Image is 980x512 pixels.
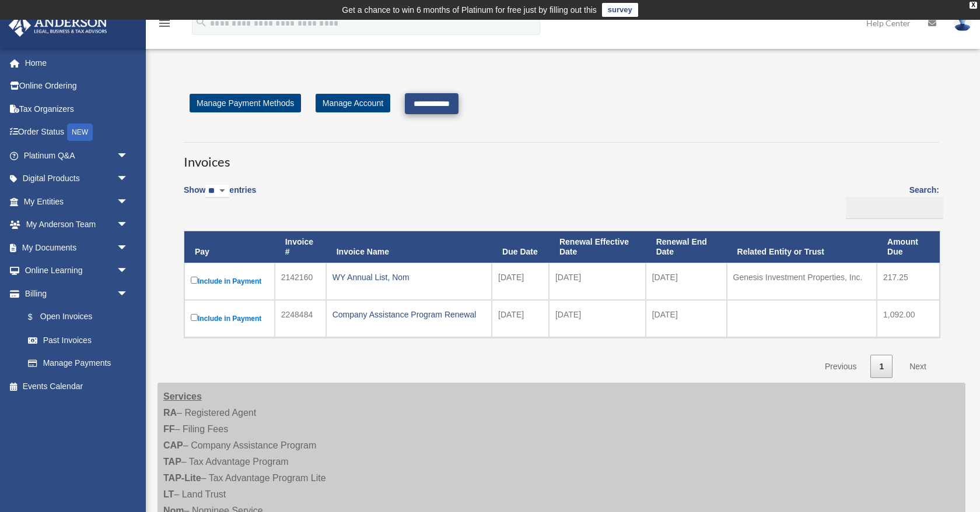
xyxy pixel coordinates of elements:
[191,274,268,288] label: Include in Payment
[8,121,146,144] a: Order StatusNEW
[901,355,935,379] a: Next
[5,14,111,37] img: Anderson Advisors Platinum Portal
[163,457,181,467] strong: TAP
[877,263,940,300] td: 217.25
[492,263,549,300] td: [DATE]
[8,51,146,75] a: Home
[163,440,183,450] strong: CAP
[492,300,549,337] td: [DATE]
[163,424,175,434] strong: FF
[275,231,326,263] th: Invoice #: activate to sort column ascending
[184,183,256,210] label: Show entries
[8,282,140,305] a: Billingarrow_drop_down
[205,185,229,198] select: Showentries
[163,489,174,499] strong: LT
[602,3,638,17] a: survey
[970,2,977,9] div: close
[157,16,171,30] i: menu
[195,16,208,29] i: search
[8,190,146,213] a: My Entitiesarrow_drop_down
[842,183,939,219] label: Search:
[184,142,939,171] h3: Invoices
[332,306,485,323] div: Company Assistance Program Renewal
[8,167,146,190] a: Digital Productsarrow_drop_down
[275,300,326,337] td: 2248484
[549,300,646,337] td: [DATE]
[163,473,201,483] strong: TAP-Lite
[326,231,492,263] th: Invoice Name: activate to sort column ascending
[117,282,140,306] span: arrow_drop_down
[191,312,268,326] label: Include in Payment
[549,231,646,263] th: Renewal Effective Date: activate to sort column ascending
[34,310,40,324] span: $
[163,408,177,418] strong: RA
[117,167,140,191] span: arrow_drop_down
[954,15,971,31] img: User Pic
[846,197,943,219] input: Search:
[190,94,301,112] a: Manage Payment Methods
[727,263,877,300] td: Genesis Investment Properties, Inc.
[191,277,198,284] input: Include in Payment
[8,75,146,98] a: Online Ordering
[8,213,146,236] a: My Anderson Teamarrow_drop_down
[117,236,140,260] span: arrow_drop_down
[332,269,485,285] div: WY Annual List, Nom
[816,355,865,379] a: Previous
[157,20,171,30] a: menu
[163,391,202,401] strong: Services
[492,231,549,263] th: Due Date: activate to sort column ascending
[117,213,140,237] span: arrow_drop_down
[275,263,326,300] td: 2142160
[67,123,93,141] div: NEW
[117,144,140,168] span: arrow_drop_down
[117,190,140,214] span: arrow_drop_down
[8,375,146,398] a: Events Calendar
[8,97,146,121] a: Tax Organizers
[727,231,877,263] th: Related Entity or Trust: activate to sort column ascending
[646,300,727,337] td: [DATE]
[646,263,727,300] td: [DATE]
[877,300,940,337] td: 1,092.00
[8,259,146,283] a: Online Learningarrow_drop_down
[184,231,275,263] th: Pay: activate to sort column descending
[8,144,146,167] a: Platinum Q&Aarrow_drop_down
[191,314,198,321] input: Include in Payment
[877,231,940,263] th: Amount Due: activate to sort column ascending
[16,329,140,352] a: Past Invoices
[117,259,140,283] span: arrow_drop_down
[342,3,597,17] div: Get a chance to win 6 months of Platinum for free just by filling out this
[316,94,390,112] a: Manage Account
[646,231,727,263] th: Renewal End Date: activate to sort column ascending
[16,352,140,375] a: Manage Payments
[16,305,134,329] a: $Open Invoices
[549,263,646,300] td: [DATE]
[870,355,892,379] a: 1
[8,236,146,259] a: My Documentsarrow_drop_down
